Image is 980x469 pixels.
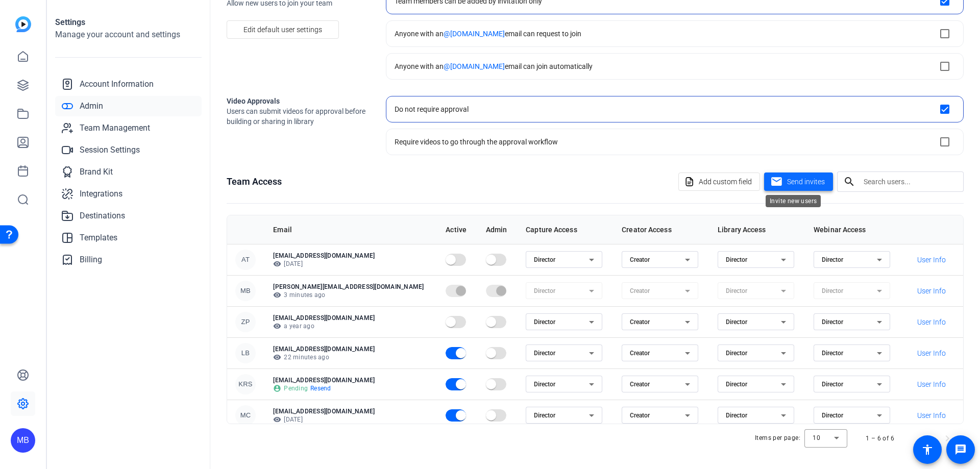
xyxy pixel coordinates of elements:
span: Director [534,256,555,263]
button: User Info [910,282,953,300]
span: Director [534,381,555,388]
mat-icon: accessibility [921,443,934,456]
div: KRS [235,374,256,394]
span: User Info [917,255,946,265]
div: MB [11,428,35,453]
button: User Info [910,406,953,425]
span: Director [726,381,747,388]
button: User Info [910,251,953,269]
span: Director [726,350,747,357]
div: AT [235,250,256,270]
button: Edit default user settings [227,20,339,39]
span: Account Information [80,78,154,90]
span: Resend [310,384,331,392]
a: Destinations [55,206,202,226]
span: User Info [917,286,946,296]
mat-icon: visibility [273,260,281,268]
span: Director [534,412,555,419]
mat-icon: message [954,443,967,456]
mat-icon: visibility [273,353,281,361]
span: Pending [284,384,308,392]
span: Director [822,381,843,388]
a: Brand Kit [55,162,202,182]
div: MB [235,281,256,301]
span: Brand Kit [80,166,113,178]
div: Anyone with an email can request to join [395,29,581,39]
span: Director [726,318,747,326]
p: [DATE] [273,415,429,424]
div: Anyone with an email can join automatically [395,61,593,71]
span: User Info [917,317,946,327]
span: Creator [630,350,650,357]
span: Director [822,318,843,326]
p: [EMAIL_ADDRESS][DOMAIN_NAME] [273,345,429,353]
a: Integrations [55,184,202,204]
p: 22 minutes ago [273,353,429,361]
span: Edit default user settings [243,20,322,39]
span: @[DOMAIN_NAME] [444,30,505,38]
span: Add custom field [699,172,752,191]
button: Next page [935,426,960,451]
a: Billing [55,250,202,270]
span: Integrations [80,188,122,200]
mat-icon: visibility [273,322,281,330]
span: User Info [917,348,946,358]
span: Director [822,350,843,357]
span: Creator [630,381,650,388]
a: Team Management [55,118,202,138]
mat-icon: visibility [273,415,281,424]
button: User Info [910,313,953,331]
mat-icon: mail [770,176,783,188]
img: blue-gradient.svg [15,16,31,32]
div: Do not require approval [395,104,469,114]
div: Invite new users [766,195,821,207]
span: @[DOMAIN_NAME] [444,62,505,70]
button: Add custom field [678,172,760,191]
span: Director [726,256,747,263]
th: Creator Access [614,215,709,244]
button: User Info [910,344,953,362]
span: Creator [630,318,650,326]
mat-icon: visibility [273,291,281,299]
div: LB [235,343,256,363]
a: Account Information [55,74,202,94]
button: Previous page [911,426,935,451]
p: [EMAIL_ADDRESS][DOMAIN_NAME] [273,407,429,415]
button: Send invites [764,172,833,191]
span: Destinations [80,210,125,222]
span: Session Settings [80,144,140,156]
div: 1 – 6 of 6 [866,433,894,443]
th: Email [265,215,437,244]
div: ZP [235,312,256,332]
mat-icon: search [837,176,862,188]
span: Admin [80,100,103,112]
span: Director [822,256,843,263]
span: Director [822,412,843,419]
th: Active [437,215,477,244]
span: Users can submit videos for approval before building or sharing in library [227,106,370,127]
p: [DATE] [273,260,429,268]
h1: Settings [55,16,202,29]
p: [EMAIL_ADDRESS][DOMAIN_NAME] [273,376,429,384]
span: Templates [80,232,117,244]
p: [EMAIL_ADDRESS][DOMAIN_NAME] [273,314,429,322]
h2: Video Approvals [227,96,370,106]
button: User Info [910,375,953,393]
th: Admin [478,215,518,244]
th: Capture Access [518,215,614,244]
span: Send invites [787,177,825,187]
p: [EMAIL_ADDRESS][DOMAIN_NAME] [273,252,429,260]
span: Director [726,412,747,419]
div: MC [235,405,256,426]
th: Library Access [709,215,805,244]
p: a year ago [273,322,429,330]
th: Webinar Access [805,215,901,244]
span: Creator [630,256,650,263]
span: Billing [80,254,102,266]
span: User Info [917,379,946,389]
mat-icon: account_circle [273,384,281,392]
span: Team Management [80,122,150,134]
span: User Info [917,410,946,421]
p: [PERSON_NAME][EMAIL_ADDRESS][DOMAIN_NAME] [273,283,429,291]
a: Session Settings [55,140,202,160]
